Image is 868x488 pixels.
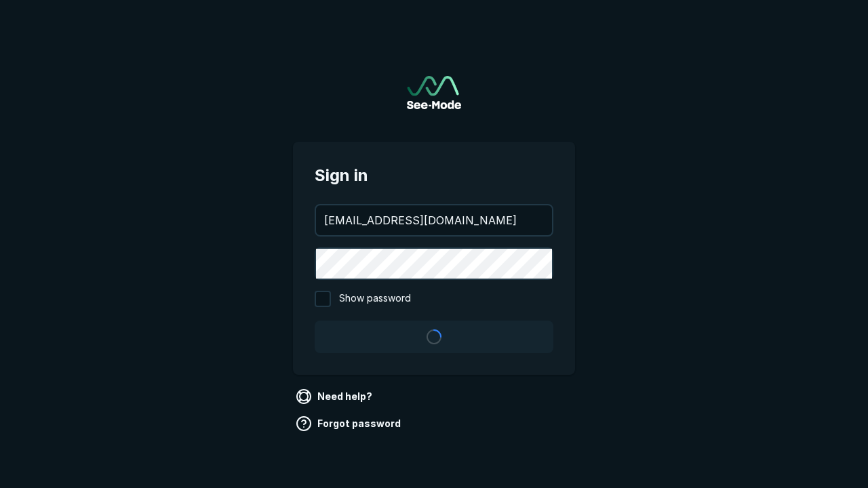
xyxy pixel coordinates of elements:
input: your@email.com [316,205,552,235]
a: Go to sign in [407,76,461,109]
img: See-Mode Logo [407,76,461,109]
a: Forgot password [293,413,406,434]
span: Sign in [315,163,553,188]
span: Show password [339,291,411,307]
a: Need help? [293,386,378,407]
